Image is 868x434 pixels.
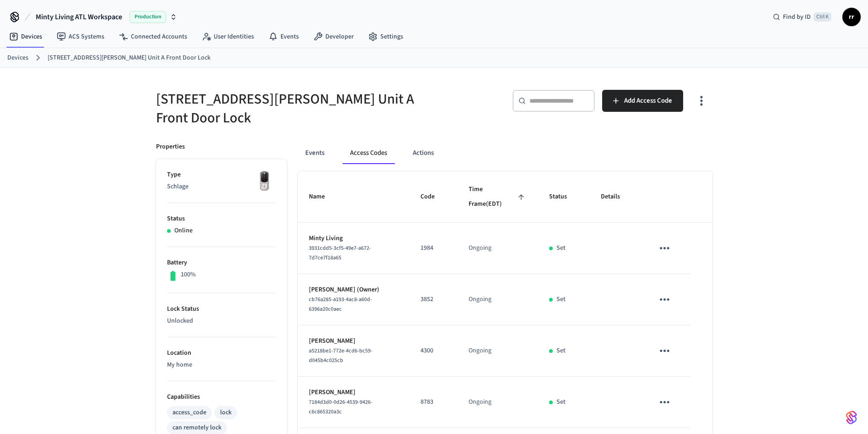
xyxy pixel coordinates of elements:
div: access_code [173,408,206,418]
p: Set [556,397,566,407]
img: Yale Assure Touchscreen Wifi Smart Lock, Satin Nickel, Front [253,170,276,193]
span: Find by ID [783,12,811,22]
a: [STREET_ADDRESS][PERSON_NAME] Unit A Front Door Lock [48,53,210,63]
span: Status [549,190,579,204]
p: Set [556,346,566,356]
button: Access Codes [343,142,394,164]
p: 8783 [421,397,447,407]
span: Add Access Code [624,95,672,107]
div: ant example [298,142,712,164]
span: Time Frame(EDT) [469,182,527,211]
a: ACS Systems [49,28,112,45]
button: rr [842,8,861,26]
div: can remotely lock [173,423,221,433]
td: Ongoing [458,223,538,274]
p: Set [556,295,566,304]
span: a5218be1-772e-4cd6-bc59-d045b4c025cb [309,347,372,364]
div: Find by IDCtrl K [766,9,839,25]
span: 7184d3d0-0d26-4539-9426-c6c865320a3c [309,398,372,416]
a: Developer [306,28,361,45]
span: cb76a285-a193-4ac8-a60d-6396a20c0aec [309,296,372,313]
img: SeamLogoGradient.69752ec5.svg [846,410,857,425]
p: Minty Living [309,234,399,243]
p: [PERSON_NAME] [309,336,399,346]
a: Settings [361,28,410,45]
td: Ongoing [458,325,538,377]
a: Devices [7,53,28,63]
p: Schlage [167,182,276,192]
button: Add Access Code [602,90,683,112]
p: Properties [156,142,185,152]
p: Battery [167,258,276,268]
p: Set [556,243,566,253]
div: lock [220,408,232,418]
td: Ongoing [458,274,538,325]
button: Events [298,142,332,164]
p: Status [167,214,276,224]
a: User Identities [194,28,261,45]
span: Ctrl K [814,12,831,22]
a: Devices [2,28,49,45]
span: rr [843,9,860,25]
h5: [STREET_ADDRESS][PERSON_NAME] Unit A Front Door Lock [156,90,429,127]
p: 100% [181,270,196,280]
p: 3852 [421,295,447,304]
p: [PERSON_NAME] (Owner) [309,285,399,295]
table: sticky table [298,171,712,428]
p: 1984 [421,243,447,253]
p: 4300 [421,346,447,356]
span: Minty Living ATL Workspace [36,11,122,22]
span: Code [421,190,447,204]
button: Actions [405,142,441,164]
p: Location [167,348,276,358]
p: Online [174,226,193,236]
p: Capabilities [167,392,276,402]
p: My home [167,360,276,370]
p: Unlocked [167,316,276,326]
p: [PERSON_NAME] [309,388,399,397]
a: Events [261,28,306,45]
span: Name [309,190,337,204]
span: Production [129,11,166,23]
span: 3931cdd5-3cf5-49e7-a672-7d7ce7f18a65 [309,244,371,262]
a: Connected Accounts [112,28,194,45]
span: Details [601,190,632,204]
p: Type [167,170,276,180]
td: Ongoing [458,377,538,428]
p: Lock Status [167,304,276,314]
